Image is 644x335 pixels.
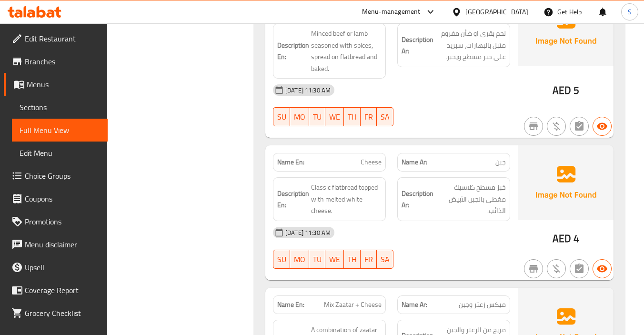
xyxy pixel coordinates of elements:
span: Mix Zaatar + Cheese [324,300,382,310]
span: S [628,7,632,17]
span: TH [348,253,357,266]
button: WE [325,107,344,126]
span: خبز مسطح كلاسيك مغطى بالجبن الأبيض الذائب. [435,182,506,217]
span: SU [277,110,286,124]
strong: Description En: [277,188,309,211]
span: Edit Menu [20,147,100,159]
a: Full Menu View [12,119,108,142]
button: MO [290,250,309,269]
span: TH [348,110,357,124]
span: TU [313,110,322,124]
a: Branches [4,50,108,73]
span: WE [329,253,340,266]
span: Classic flatbread topped with melted white cheese. [311,182,382,217]
button: FR [361,250,377,269]
span: Full Menu View [20,124,100,136]
button: Not branch specific item [524,117,543,136]
button: Available [593,117,612,136]
span: لحم بقري او ضأن مفروم متبل بالبهارات، سبريد على خبز مسطح ويخبز. [435,28,506,63]
span: [DATE] 11:30 AM [282,228,334,237]
a: Edit Restaurant [4,27,108,50]
a: Grocery Checklist [4,302,108,325]
span: TU [313,253,322,266]
strong: Description En: [277,40,309,63]
button: Purchased item [547,259,566,278]
span: ميكس زعتر وجبن [459,300,506,310]
span: Coverage Report [25,284,100,296]
button: TU [309,250,325,269]
strong: Name En: [277,157,304,167]
span: Promotions [25,216,100,227]
span: Sections [20,102,100,113]
button: SA [377,107,393,126]
span: WE [329,110,340,124]
a: Edit Menu [12,142,108,164]
a: Choice Groups [4,164,108,187]
a: Coupons [4,187,108,210]
a: Sections [12,96,108,119]
span: Coupons [25,193,100,204]
span: AED [553,81,571,100]
span: Menus [27,79,100,90]
button: Available [593,259,612,278]
span: جبن [495,157,506,167]
strong: Name En: [277,300,304,310]
button: SU [273,250,290,269]
strong: Name Ar: [402,157,427,167]
span: FR [364,253,373,266]
a: Upsell [4,256,108,279]
span: Cheese [361,157,382,167]
div: Menu-management [362,6,421,18]
button: SU [273,107,290,126]
button: Not branch specific item [524,259,543,278]
button: MO [290,107,309,126]
a: Promotions [4,210,108,233]
button: Not has choices [570,259,589,278]
span: Grocery Checklist [25,307,100,319]
span: SU [277,253,286,266]
button: TH [344,107,361,126]
button: WE [325,250,344,269]
a: Menus [4,73,108,96]
a: Menu disclaimer [4,233,108,256]
span: FR [364,110,373,124]
span: SA [381,110,390,124]
button: SA [377,250,393,269]
span: 4 [574,229,579,248]
span: Upsell [25,262,100,273]
button: Purchased item [547,117,566,136]
button: FR [361,107,377,126]
strong: Name Ar: [402,300,427,310]
span: AED [553,229,571,248]
strong: Description Ar: [402,188,433,211]
span: Choice Groups [25,170,100,182]
span: Branches [25,56,100,67]
div: [GEOGRAPHIC_DATA] [465,7,528,17]
button: TH [344,250,361,269]
span: Menu disclaimer [25,239,100,250]
span: Minced beef or lamb seasoned with spices, spread on flatbread and baked. [311,28,382,74]
span: SA [381,253,390,266]
img: Ae5nvW7+0k+MAAAAAElFTkSuQmCC [518,145,614,220]
span: 5 [574,81,579,100]
span: Edit Restaurant [25,33,100,44]
span: [DATE] 11:30 AM [282,86,334,95]
span: MO [294,110,305,124]
strong: Description Ar: [402,34,433,57]
button: TU [309,107,325,126]
button: Not has choices [570,117,589,136]
a: Coverage Report [4,279,108,302]
span: MO [294,253,305,266]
